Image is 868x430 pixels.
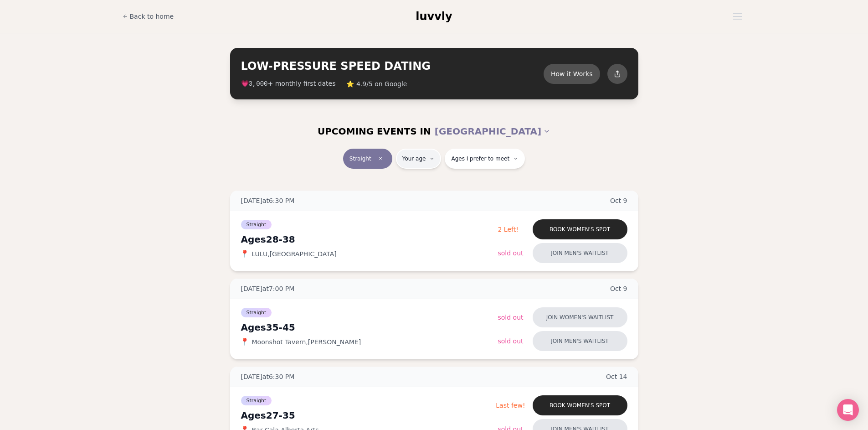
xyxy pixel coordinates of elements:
span: ⭐ 4.9/5 on Google [346,79,407,88]
button: Ages I prefer to meet [445,149,525,169]
div: Ages 35-45 [241,321,498,334]
span: Sold Out [498,337,524,345]
button: Book women's spot [533,219,627,239]
button: StraightClear event type filter [343,149,392,169]
span: Straight [349,155,371,162]
span: Straight [241,220,272,229]
button: Join men's waitlist [533,331,627,351]
div: Ages 27-35 [241,409,496,422]
span: Oct 9 [610,284,627,293]
span: Oct 9 [610,196,627,205]
h2: LOW-PRESSURE SPEED DATING [241,59,544,73]
span: Oct 14 [606,372,627,381]
span: [DATE] at 6:30 PM [241,196,295,205]
span: Your age [402,155,426,162]
div: Ages 28-38 [241,233,498,246]
button: How it Works [544,64,600,84]
a: luvvly [416,9,452,24]
span: [DATE] at 7:00 PM [241,284,295,293]
span: Sold Out [498,314,524,321]
span: [DATE] at 6:30 PM [241,372,295,381]
a: Back to home [123,7,174,26]
span: 📍 [241,250,248,258]
span: 2 Left! [498,226,519,233]
button: Book women's spot [533,395,627,415]
span: luvvly [416,10,452,23]
button: Open menu [729,10,746,23]
span: Ages I prefer to meet [451,155,509,162]
span: Straight [241,308,272,317]
span: Straight [241,396,272,405]
span: 📍 [241,338,248,346]
button: Join women's waitlist [533,307,627,327]
span: 💗 + monthly first dates [241,79,336,88]
span: Clear event type filter [375,153,386,164]
span: Last few! [496,402,525,409]
span: LULU , [GEOGRAPHIC_DATA] [252,249,337,259]
span: Moonshot Tavern , [PERSON_NAME] [252,337,361,347]
button: Your age [396,149,442,169]
span: UPCOMING EVENTS IN [318,125,431,138]
button: Join men's waitlist [533,243,627,263]
div: Open Intercom Messenger [837,399,859,421]
span: 3,000 [249,80,268,88]
span: Back to home [130,12,174,21]
button: [GEOGRAPHIC_DATA] [435,121,550,141]
span: Sold Out [498,249,524,257]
